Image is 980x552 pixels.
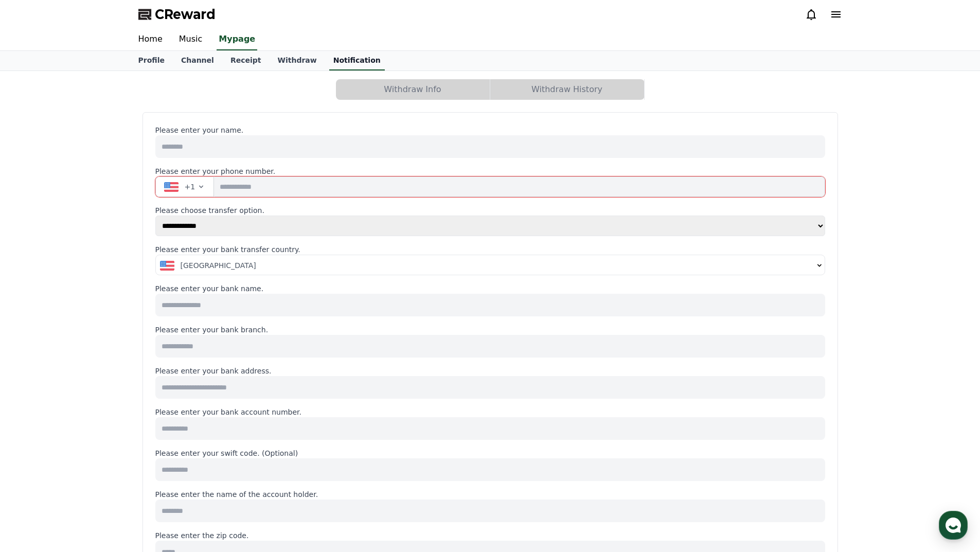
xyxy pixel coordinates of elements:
[155,205,825,216] p: Please choose transfer option.
[155,125,825,135] p: Please enter your name.
[185,182,195,192] span: +1
[155,325,825,335] p: Please enter your bank branch.
[138,6,216,23] a: CReward
[68,326,133,352] a: Messages
[222,51,270,70] a: Receipt
[173,51,222,70] a: Channel
[133,326,198,352] a: Settings
[130,51,173,70] a: Profile
[336,79,490,100] button: Withdraw Info
[490,79,645,100] a: Withdraw History
[181,260,256,271] span: [GEOGRAPHIC_DATA]
[152,342,177,350] span: Settings
[490,79,644,100] button: Withdraw History
[155,489,825,500] p: Please enter the name of the account holder.
[171,29,211,50] a: Music
[155,448,825,458] p: Please enter your swift code. (Optional)
[155,283,825,294] p: Please enter your bank name.
[155,166,825,176] p: Please enter your phone number.
[329,51,385,70] a: Notification
[85,342,116,350] span: Messages
[155,530,825,541] p: Please enter the zip code.
[26,342,44,350] span: Home
[217,29,257,50] a: Mypage
[130,29,171,50] a: Home
[155,244,825,255] p: Please enter your bank transfer country.
[155,366,825,376] p: Please enter your bank address.
[269,51,325,70] a: Withdraw
[155,407,825,417] p: Please enter your bank account number.
[3,326,68,352] a: Home
[155,6,216,23] span: CReward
